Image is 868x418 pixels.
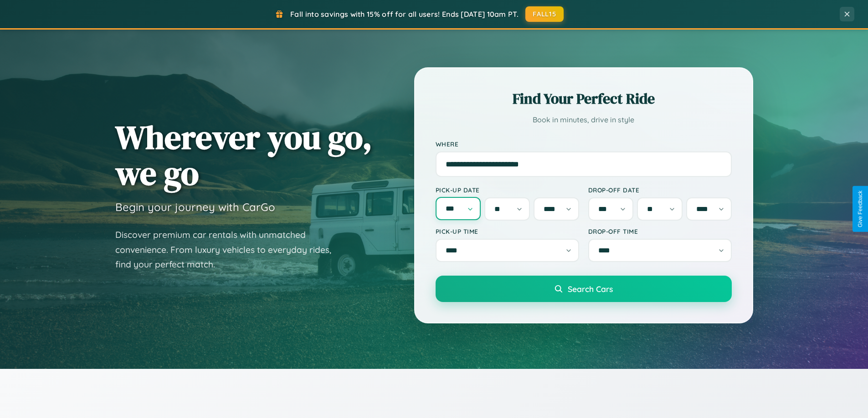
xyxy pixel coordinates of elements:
[525,6,564,22] button: FALL15
[436,276,732,302] button: Search Cars
[115,200,275,214] h3: Begin your journey with CarGo
[857,191,863,227] div: Give Feedback
[588,186,732,194] label: Drop-off Date
[436,89,732,109] h2: Find Your Perfect Ride
[115,227,343,272] p: Discover premium car rentals with unmatched convenience. From luxury vehicles to everyday rides, ...
[115,119,372,191] h1: Wherever you go, we go
[436,186,579,194] label: Pick-up Date
[436,113,732,126] p: Book in minutes, drive in style
[436,227,579,235] label: Pick-up Time
[436,140,732,148] label: Where
[588,227,732,235] label: Drop-off Time
[290,10,519,19] span: Fall into savings with 15% off for all users! Ends [DATE] 10am PT.
[568,284,613,294] span: Search Cars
